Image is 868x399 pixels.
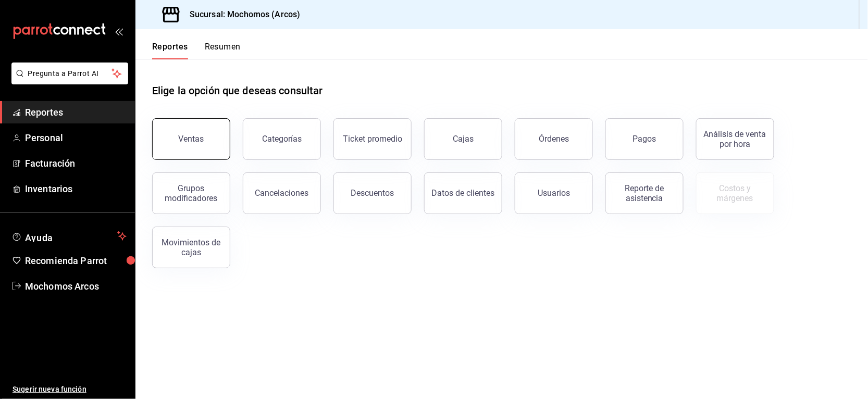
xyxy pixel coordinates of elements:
div: Ticket promedio [343,134,402,144]
span: Personal [25,131,127,145]
div: Cancelaciones [255,188,309,198]
button: Contrata inventarios para ver este reporte [696,172,774,214]
div: Categorías [262,134,302,144]
button: Pregunta a Parrot AI [11,63,128,84]
div: Reporte de asistencia [612,183,677,203]
button: Grupos modificadores [152,172,230,214]
button: Cajas [424,118,502,160]
button: open_drawer_menu [115,27,123,35]
button: Descuentos [333,172,412,214]
div: Ventas [179,134,204,144]
div: Costos y márgenes [703,183,767,203]
button: Órdenes [515,118,593,160]
button: Datos de clientes [424,172,502,214]
button: Ventas [152,118,230,160]
div: Órdenes [539,134,569,144]
h3: Sucursal: Mochomos (Arcos) [181,8,300,21]
button: Análisis de venta por hora [696,118,774,160]
span: Mochomos Arcos [25,279,127,293]
button: Pagos [605,118,684,160]
div: Descuentos [351,188,394,198]
div: Movimientos de cajas [159,238,224,257]
div: Grupos modificadores [159,183,224,203]
div: Cajas [453,134,474,144]
span: Ayuda [25,230,113,242]
button: Reporte de asistencia [605,172,684,214]
button: Categorías [243,118,321,160]
div: Análisis de venta por hora [703,129,767,149]
button: Movimientos de cajas [152,227,230,268]
h1: Elige la opción que deseas consultar [152,83,323,98]
span: Recomienda Parrot [25,254,127,268]
a: Pregunta a Parrot AI [7,76,128,86]
button: Usuarios [515,172,593,214]
div: Usuarios [538,188,570,198]
button: Reportes [152,42,188,59]
button: Ticket promedio [333,118,412,160]
button: Resumen [205,42,241,59]
span: Pregunta a Parrot AI [28,68,112,79]
div: navigation tabs [152,42,241,59]
div: Datos de clientes [432,188,495,198]
span: Facturación [25,156,127,170]
span: Inventarios [25,182,127,196]
span: Sugerir nueva función [13,384,127,395]
span: Reportes [25,105,127,119]
div: Pagos [633,134,656,144]
button: Cancelaciones [243,172,321,214]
